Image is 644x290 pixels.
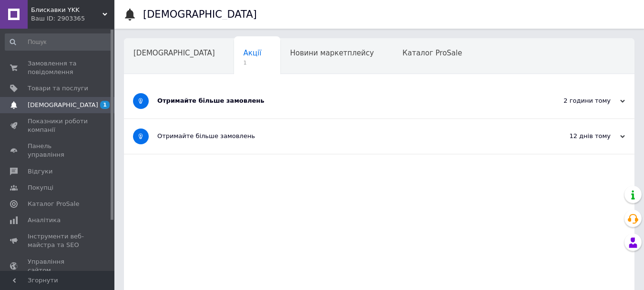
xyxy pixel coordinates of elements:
[31,6,102,14] span: Блискавки YKK
[28,101,98,109] span: [DEMOGRAPHIC_DATA]
[133,49,215,57] span: [DEMOGRAPHIC_DATA]
[530,97,625,105] div: 2 години тому
[28,183,53,192] span: Покупці
[157,132,530,140] div: Отримайте більше замовлень
[290,49,374,57] span: Новини маркетплейсу
[244,49,262,57] span: Акції
[157,97,530,105] div: Отримайте більше замовлень
[28,167,52,176] span: Відгуки
[530,132,625,140] div: 12 днів тому
[143,9,257,20] h1: [DEMOGRAPHIC_DATA]
[5,33,112,51] input: Пошук
[28,232,88,249] span: Інструменти веб-майстра та SEO
[244,59,262,66] span: 1
[28,142,88,159] span: Панель управління
[28,84,88,93] span: Товари та послуги
[28,200,79,208] span: Каталог ProSale
[28,117,88,134] span: Показники роботи компанії
[31,14,114,23] div: Ваш ID: 2903365
[28,258,88,275] span: Управління сайтом
[28,216,61,225] span: Аналітика
[402,49,462,57] span: Каталог ProSale
[100,101,110,109] span: 1
[28,59,88,76] span: Замовлення та повідомлення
